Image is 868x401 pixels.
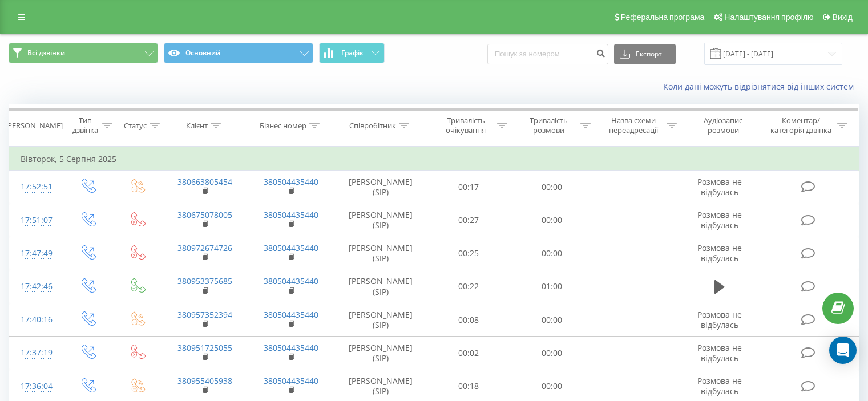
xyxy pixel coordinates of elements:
[264,176,318,187] a: 380504435440
[663,81,859,92] a: Коли дані можуть відрізнятися вiд інших систем
[72,116,99,135] div: Тип дзвінка
[164,43,313,63] button: Основний
[829,337,857,364] div: Open Intercom Messenger
[724,13,813,22] span: Налаштування профілю
[604,116,664,135] div: Назва схеми переадресації
[21,342,51,364] div: 17:37:19
[21,375,51,398] div: 17:36:04
[690,116,757,135] div: Аудіозапис розмови
[510,270,593,303] td: 01:00
[427,270,510,303] td: 00:22
[487,44,608,64] input: Пошук за номером
[427,237,510,270] td: 00:25
[349,121,396,131] div: Співробітник
[177,209,232,220] a: 380675078005
[264,209,318,220] a: 380504435440
[9,43,158,63] button: Всі дзвінки
[510,171,593,204] td: 00:00
[697,342,742,363] span: Розмова не відбулась
[21,242,51,265] div: 17:47:49
[264,309,318,320] a: 380504435440
[427,337,510,370] td: 00:02
[264,342,318,353] a: 380504435440
[697,309,742,330] span: Розмова не відбулась
[768,116,834,135] div: Коментар/категорія дзвінка
[341,49,364,57] span: Графік
[427,171,510,204] td: 00:17
[21,209,51,232] div: 17:51:07
[697,209,742,230] span: Розмова не відбулась
[334,303,427,337] td: [PERSON_NAME] (SIP)
[614,44,676,64] button: Експорт
[427,204,510,237] td: 00:27
[520,116,578,135] div: Тривалість розмови
[334,237,427,270] td: [PERSON_NAME] (SIP)
[510,337,593,370] td: 00:00
[510,204,593,237] td: 00:00
[334,337,427,370] td: [PERSON_NAME] (SIP)
[334,171,427,204] td: [PERSON_NAME] (SIP)
[124,121,147,131] div: Статус
[21,309,51,331] div: 17:40:16
[510,237,593,270] td: 00:00
[177,342,232,353] a: 380951725055
[9,148,859,171] td: Вівторок, 5 Серпня 2025
[621,13,705,22] span: Реферальна програма
[510,303,593,337] td: 00:00
[697,176,742,197] span: Розмова не відбулась
[177,176,232,187] a: 380663805454
[21,276,51,298] div: 17:42:46
[186,121,208,131] div: Клієнт
[697,375,742,396] span: Розмова не відбулась
[264,242,318,253] a: 380504435440
[177,276,232,286] a: 380953375685
[833,13,853,22] span: Вихід
[177,242,232,253] a: 380972674726
[264,375,318,386] a: 380504435440
[427,303,510,337] td: 00:08
[27,48,65,58] span: Всі дзвінки
[5,121,63,131] div: [PERSON_NAME]
[319,43,385,63] button: Графік
[177,375,232,386] a: 380955405938
[438,116,495,135] div: Тривалість очікування
[264,276,318,286] a: 380504435440
[334,270,427,303] td: [PERSON_NAME] (SIP)
[260,121,306,131] div: Бізнес номер
[177,309,232,320] a: 380957352394
[21,176,51,198] div: 17:52:51
[697,242,742,264] span: Розмова не відбулась
[334,204,427,237] td: [PERSON_NAME] (SIP)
